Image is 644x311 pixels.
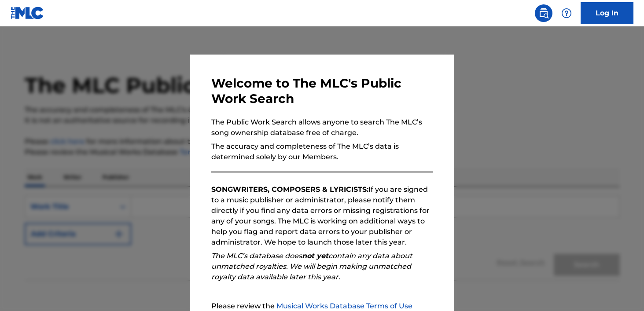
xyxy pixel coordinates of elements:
[211,185,368,194] strong: SONGWRITERS, COMPOSERS & LYRICISTS:
[581,2,633,24] a: Log In
[600,269,644,311] iframe: Chat Widget
[276,302,412,310] a: Musical Works Database Terms of Use
[558,4,575,22] div: Help
[211,117,433,138] p: The Public Work Search allows anyone to search The MLC’s song ownership database free of charge.
[11,7,44,19] img: MLC Logo
[538,8,549,18] img: search
[561,8,572,18] img: help
[302,252,328,260] strong: not yet
[211,76,433,106] h3: Welcome to The MLC's Public Work Search
[211,184,433,248] p: If you are signed to a music publisher or administrator, please notify them directly if you find ...
[211,141,433,162] p: The accuracy and completeness of The MLC’s data is determined solely by our Members.
[535,4,552,22] a: Public Search
[211,252,412,281] em: The MLC’s database does contain any data about unmatched royalties. We will begin making unmatche...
